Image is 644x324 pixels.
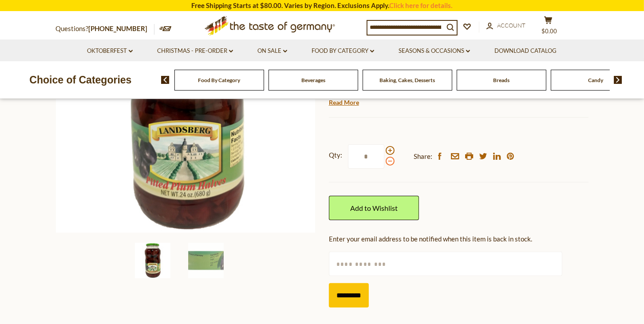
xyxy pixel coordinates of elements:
p: Questions? [56,23,154,35]
a: Click here for details. [390,1,453,9]
img: next arrow [614,76,622,84]
img: Landsberg Pitted Plum Halves in glass jar 24.5 oz. [188,243,224,278]
img: previous arrow [161,76,170,84]
a: Baking, Cakes, Desserts [379,77,435,83]
a: Read More [329,98,359,107]
input: Qty: [348,144,384,169]
span: Account [498,22,526,29]
a: Beverages [301,77,325,83]
span: Share: [414,151,432,162]
a: Download Catalog [494,46,557,56]
a: Seasons & Occasions [399,46,470,56]
div: Enter your email address to be notified when this item is back in stock. [329,233,589,245]
a: On Sale [257,46,287,56]
a: Food By Category [312,46,374,56]
a: Add to Wishlist [329,196,419,220]
span: $0.00 [541,28,557,35]
strong: Qty: [329,150,342,161]
a: Christmas - PRE-ORDER [157,46,233,56]
a: Oktoberfest [87,46,133,56]
a: Food By Category [198,77,240,83]
a: Breads [493,77,510,83]
a: Account [486,21,526,31]
img: Landsberg Pitted Plum Halves in glass jar 24.5 oz. [135,243,170,278]
a: Candy [588,77,603,83]
a: [PHONE_NUMBER] [89,24,148,32]
button: $0.00 [535,16,562,38]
